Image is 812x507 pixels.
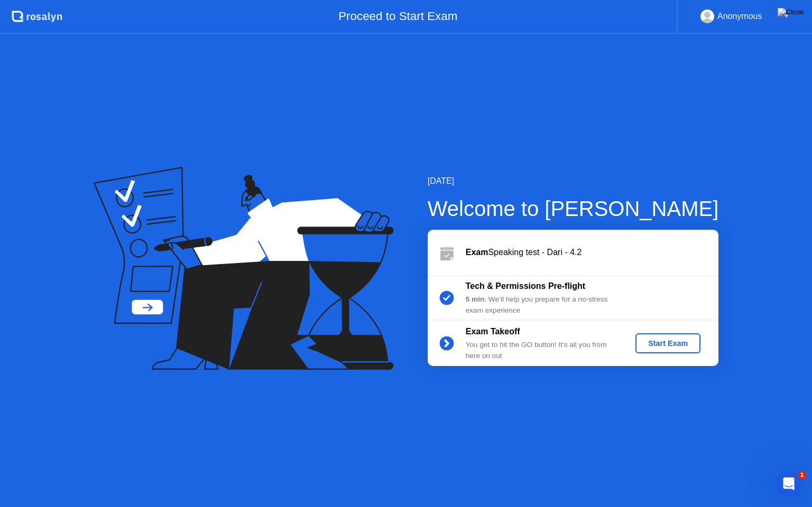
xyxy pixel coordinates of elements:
div: Start Exam [640,339,696,348]
b: 5 min [466,295,485,303]
b: Tech & Permissions Pre-flight [466,281,585,290]
b: Exam [466,248,488,257]
div: Anonymous [717,10,762,23]
b: Exam Takeoff [466,327,520,336]
div: [DATE] [428,175,719,187]
button: Start Exam [635,333,700,353]
div: : We’ll help you prepare for a no-stress exam experience [466,294,618,316]
iframe: Intercom live chat [776,471,801,496]
img: Close [778,8,804,16]
span: 1 [798,471,806,480]
div: Speaking test - Dari - 4.2 [466,246,718,259]
div: You get to hit the GO button! It’s all you from here on out [466,340,618,361]
div: Welcome to [PERSON_NAME] [428,193,719,224]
